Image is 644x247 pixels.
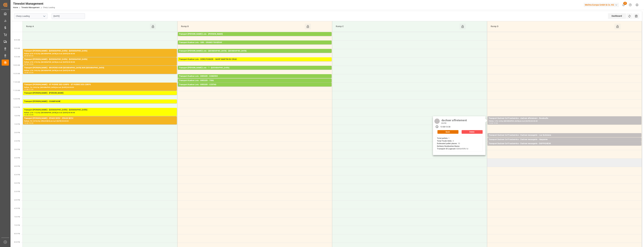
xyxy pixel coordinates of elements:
[24,63,29,65] div: 09:30
[179,36,330,38] div: Pallets: 12,TU: 95,City: [GEOGRAPHIC_DATA],Arrival: [DATE] 00:00:00
[179,33,330,36] div: Transport [PERSON_NAME] Lots - [PERSON_NAME]
[437,140,452,142] b: Total Trade Units
[179,52,330,55] div: Pallets: ,TU: 88,City: [GEOGRAPHIC_DATA],Arrival: [DATE] 00:00:00
[14,115,20,117] span: 1:00 PM
[623,2,627,5] span: 45
[437,137,447,139] b: Total pallets
[14,56,20,58] span: 9:30 AM
[24,58,176,61] div: Transport [PERSON_NAME] - [GEOGRAPHIC_DATA] - [GEOGRAPHIC_DATA]
[29,114,29,115] div: -
[584,3,619,7] div: Melitta Europa GmbH & Co. KG
[493,122,493,124] div: -
[489,141,640,144] div: Pallets: ,TU: 87,City: [GEOGRAPHIC_DATA],Arrival: [DATE] 00:00:00
[29,72,29,73] div: -
[42,14,46,19] button: open menu
[489,138,640,141] div: Transport Dachser Cof Foodservice - Dachser messagerie - Hasparren
[489,117,640,120] div: Transport Dachser Cof Foodservice - dachser affretement - Bondoufle
[14,13,47,19] input: Type to search/select
[179,83,330,86] div: Transport Kuehne Lots - BREGER - CESTAS
[335,24,460,29] div: Ramp C
[437,145,460,147] b: Delivery Destination Name
[24,89,29,90] div: 11:00
[14,216,20,218] span: 7:00 PM
[14,191,20,192] span: 5:30 PM
[14,157,20,159] span: 3:30 PM
[179,86,330,89] div: Pallets: ,TU: 113,City: CESTAS,Arrival: [DATE] 00:00:00
[179,82,330,85] div: Pallets: 2,TU: 112,City: [GEOGRAPHIC_DATA],Arrival: [DATE] 00:00:00
[29,55,33,56] div: 09:30
[14,182,20,184] span: 5:00 PM
[13,81,20,83] span: 11:00 AM
[489,120,640,122] div: Pallets: 1,TU: 4,City: [GEOGRAPHIC_DATA],Arrival: [DATE] 00:00:00
[24,117,176,120] div: Transport [PERSON_NAME] - EPAUX BEZU - EPAUX BEZU
[24,66,176,69] div: Transport [PERSON_NAME] - BRUYERES SUR [GEOGRAPHIC_DATA] SUR [GEOGRAPHIC_DATA]
[29,55,29,56] div: -
[24,55,29,56] div: 09:00
[490,24,614,29] div: Ramp D
[14,224,20,226] span: 7:30 PM
[13,1,55,6] div: Timeslot Management
[14,199,20,201] span: 6:00 PM
[179,78,330,80] div: Pallets: 3,TU: 56,City: DONZERE,Arrival: [DATE] 00:00:00
[24,86,176,89] div: Pallets: ,TU: 339,City: [GEOGRAPHIC_DATA],Arrival: [DATE] 00:00:00
[489,137,640,139] div: Pallets: 1,TU: 49,City: [GEOGRAPHIC_DATA],Arrival: [DATE] 00:00:00
[179,69,330,72] div: Pallets: 27,TU: 1444,City: MAUCHAMPS,Arrival: [DATE] 00:00:00
[437,130,458,134] button: Open
[437,142,457,145] b: Estimated pallet places
[14,149,20,150] span: 3:00 PM
[14,140,20,142] span: 2:30 PM
[440,126,445,128] div: 13:00
[13,6,18,9] a: Home
[489,145,640,148] div: Pallets: 2,TU: 32,City: [GEOGRAPHIC_DATA],Arrival: [DATE] 00:00:00
[14,165,20,167] span: 4:00 PM
[29,122,33,124] div: 13:30
[462,130,483,134] button: Delete
[29,63,29,65] div: -
[14,132,20,133] span: 2:00 PM
[440,118,468,122] div: dachser affretement
[13,107,20,108] span: 12:30 PM
[14,233,20,235] span: 8:00 PM
[29,114,33,115] div: 13:00
[13,73,20,74] span: 10:30 AM
[29,89,29,90] div: -
[24,120,176,122] div: Pallets: ,TU: 2376,City: EPAUX BEZU,Arrival: [DATE] 00:00:00
[24,100,176,103] div: Transport [PERSON_NAME] - CHAMPAGNE
[608,13,626,19] div: Dashboard
[489,134,640,137] div: Transport Dachser Cof Foodservice - Dachser messagerie - Les Sorinieres
[24,61,176,63] div: Pallets: 4,TU: 270,City: [GEOGRAPHIC_DATA],Arrival: [DATE] 00:00:00
[29,72,33,73] div: 10:30
[494,122,498,124] div: 13:30
[29,89,33,90] div: 11:30
[29,122,29,124] div: -
[179,61,330,63] div: Pallets: 1,TU: 684,City: [GEOGRAPHIC_DATA][PERSON_NAME],Arrival: [DATE] 00:00:00
[179,75,330,78] div: Transport Kuehne Lots - BREGER - DONZERE
[24,122,29,124] div: 13:00
[179,44,330,47] div: Pallets: 11,TU: 922,City: [GEOGRAPHIC_DATA],Arrival: [DATE] 00:00:00
[13,98,20,100] span: 12:00 PM
[446,126,450,128] div: 13:30
[179,58,330,61] div: Transport Kuehne Lots - DERE/FOSSIER - SAINT MARTIN DU CRAU
[24,95,176,97] div: Pallets: ,TU: 100,City: [GEOGRAPHIC_DATA],Arrival: [DATE] 00:00:00
[24,69,176,72] div: Pallets: 2,TU: 249,City: [GEOGRAPHIC_DATA],Arrival: [DATE] 00:00:00
[52,13,85,19] input: DD-MM-YYYY
[24,83,176,86] div: Transport [PERSON_NAME] - ST PIERRE DES CORPS - ST PIERRE DES CORPS
[24,72,29,73] div: 10:00
[24,108,176,111] div: Transport [PERSON_NAME] - [GEOGRAPHIC_DATA] - [GEOGRAPHIC_DATA]
[21,6,40,9] a: Timeslot Management
[24,52,176,55] div: Pallets: 8,TU: 615,City: [GEOGRAPHIC_DATA],Arrival: [DATE] 00:00:00
[29,63,33,65] div: 10:00
[179,66,330,69] div: Transport [PERSON_NAME] Lots - ? - [GEOGRAPHIC_DATA]
[24,103,176,106] div: Pallets: 3,TU: 148,City: [GEOGRAPHIC_DATA],Arrival: [DATE] 00:00:00
[440,122,468,124] div: [DATE]
[445,126,446,128] div: -
[179,49,330,52] div: Transport [PERSON_NAME] Lots - [GEOGRAPHIC_DATA] - [GEOGRAPHIC_DATA]
[24,114,29,115] div: 12:30
[24,49,176,52] div: Transport [PERSON_NAME] - [GEOGRAPHIC_DATA] - [GEOGRAPHIC_DATA]
[24,92,176,95] div: Transport [PERSON_NAME] - [PERSON_NAME]
[179,41,330,44] div: Transport Kuehne Lots - GBS - GRAND FOUGERAY
[14,123,20,125] span: 1:30 PM
[14,39,20,41] span: 8:30 AM
[627,2,634,8] button: Help Center
[24,111,176,114] div: Pallets: 2,TU: 112,City: [GEOGRAPHIC_DATA],Arrival: [DATE] 00:00:00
